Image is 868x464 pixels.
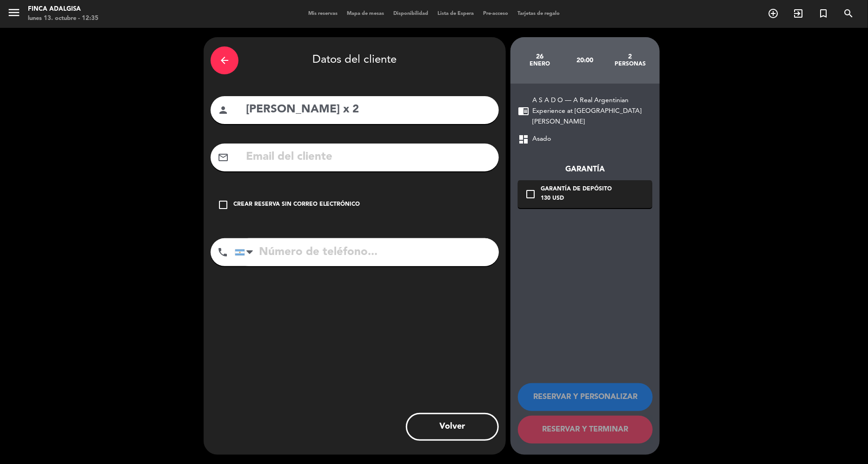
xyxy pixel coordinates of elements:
[245,148,492,167] input: Email del cliente
[541,194,612,203] div: 130 USD
[768,8,779,19] i: add_circle_outline
[518,383,653,411] button: RESERVAR Y PERSONALIZAR
[532,95,652,127] span: A S A D O — A Real Argentinian Experience at [GEOGRAPHIC_DATA][PERSON_NAME]
[342,11,389,16] span: Mapa de mesas
[518,134,529,145] span: dashboard
[218,105,229,116] i: person
[563,44,608,77] div: 20:00
[518,416,653,444] button: RESERVAR Y TERMINAR
[235,239,257,266] div: Argentina: +54
[478,11,513,16] span: Pre-acceso
[843,8,854,19] i: search
[608,53,653,60] div: 2
[517,60,563,68] div: enero
[818,8,829,19] i: turned_in_not
[7,6,21,23] button: menu
[608,60,653,68] div: personas
[245,100,492,119] input: Nombre del cliente
[518,105,529,117] span: chrome_reader_mode
[513,11,564,16] span: Tarjetas de regalo
[389,11,433,16] span: Disponibilidad
[304,11,342,16] span: Mis reservas
[433,11,478,16] span: Lista de Espera
[218,199,229,210] i: check_box_outline_blank
[28,5,99,14] div: Finca Adalgisa
[217,247,228,258] i: phone
[218,152,229,163] i: mail_outline
[525,189,536,200] i: check_box_outline_blank
[518,163,652,176] div: Garantía
[532,134,551,144] span: Asado
[211,44,499,77] div: Datos del cliente
[7,6,21,20] i: menu
[235,238,499,266] input: Número de teléfono...
[541,185,612,194] div: Garantía de depósito
[219,55,230,66] i: arrow_back
[406,413,499,441] button: Volver
[793,8,804,19] i: exit_to_app
[233,200,360,209] div: Crear reserva sin correo electrónico
[517,53,563,60] div: 26
[28,14,99,23] div: lunes 13. octubre - 12:35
